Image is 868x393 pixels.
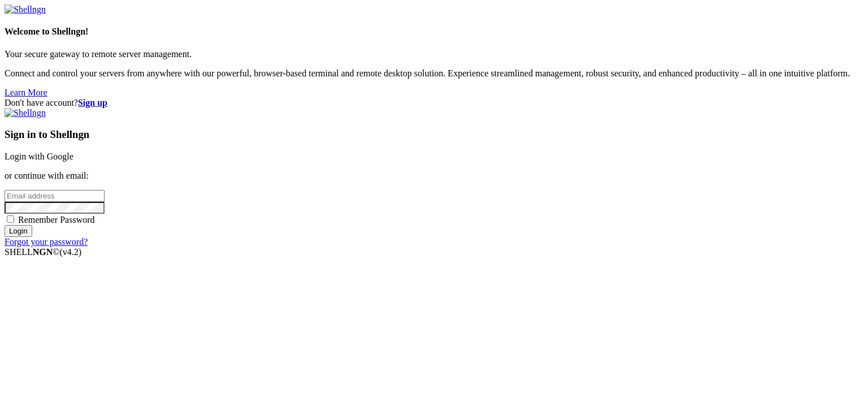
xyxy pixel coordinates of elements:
[7,215,14,223] input: Remember Password
[5,49,863,59] p: Your secure gateway to remote server management.
[18,215,95,224] span: Remember Password
[5,98,863,108] div: Don't have account?
[78,98,107,107] a: Sign up
[5,247,81,257] span: SHELL ©
[5,190,105,202] input: Email address
[5,152,73,161] a: Login with Google
[5,5,46,15] img: Shellngn
[5,225,32,237] input: Login
[5,27,863,37] h4: Welcome to Shellngn!
[33,247,53,257] b: NGN
[5,237,88,247] a: Forgot your password?
[5,108,46,118] img: Shellngn
[5,171,863,181] p: or continue with email:
[5,88,47,97] a: Learn More
[5,68,863,79] p: Connect and control your servers from anywhere with our powerful, browser-based terminal and remo...
[5,128,863,141] h3: Sign in to Shellngn
[60,247,82,257] span: 4.2.0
